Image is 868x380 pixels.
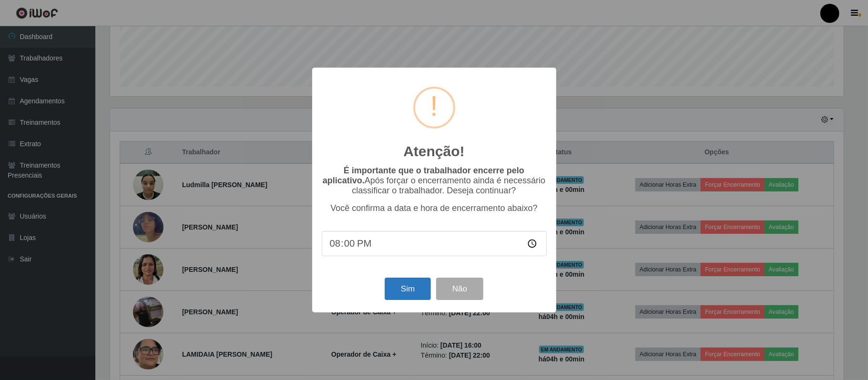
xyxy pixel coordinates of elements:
button: Sim [385,278,431,300]
p: Você confirma a data e hora de encerramento abaixo? [322,203,547,213]
h2: Atenção! [403,143,464,160]
button: Não [436,278,483,300]
p: Após forçar o encerramento ainda é necessário classificar o trabalhador. Deseja continuar? [322,166,547,196]
b: É importante que o trabalhador encerre pelo aplicativo. [323,166,524,185]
